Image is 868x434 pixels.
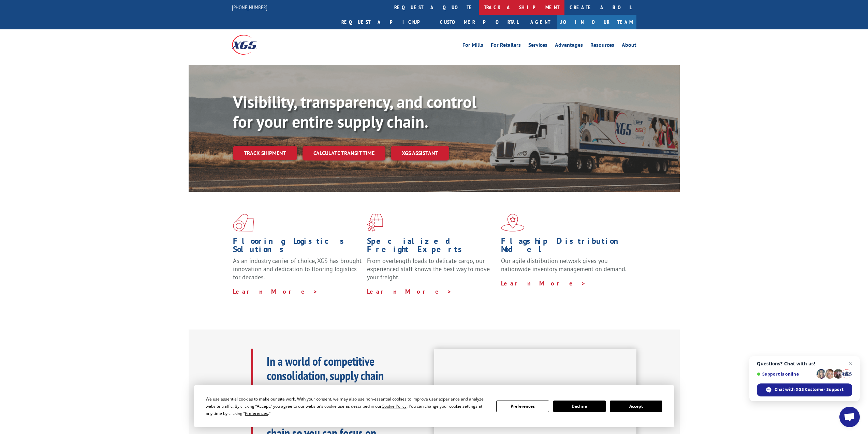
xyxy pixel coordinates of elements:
a: Track shipment [233,146,297,160]
div: Cookie Consent Prompt [194,385,674,427]
button: Preferences [496,401,549,412]
img: xgs-icon-total-supply-chain-intelligence-red [233,214,254,232]
span: Chat with XGS Customer Support [775,387,843,393]
a: Join Our Team [557,15,636,29]
a: Request a pickup [336,15,435,29]
p: From overlength loads to delicate cargo, our experienced staff knows the best way to move your fr... [367,257,496,287]
div: Chat with XGS Customer Support [757,383,852,396]
h1: Flagship Distribution Model [501,237,630,257]
a: Resources [590,42,614,50]
span: As an industry carrier of choice, XGS has brought innovation and dedication to flooring logistics... [233,257,362,281]
span: Preferences [245,410,268,416]
a: [PHONE_NUMBER] [232,4,267,11]
a: About [622,42,636,50]
div: Open chat [839,407,860,427]
a: For Retailers [491,42,521,50]
img: xgs-icon-flagship-distribution-model-red [501,214,525,232]
a: Learn More > [233,288,318,295]
button: Decline [553,401,606,412]
h1: Specialized Freight Experts [367,237,496,257]
div: We use essential cookies to make our site work. With your consent, we may also use non-essential ... [206,395,488,417]
a: Learn More > [367,288,452,295]
a: Services [528,42,547,50]
span: Close chat [847,360,855,368]
img: xgs-icon-focused-on-flooring-red [367,214,383,232]
span: Our agile distribution network gives you nationwide inventory management on demand. [501,257,627,273]
button: Accept [610,401,662,412]
a: XGS ASSISTANT [391,146,449,160]
a: Learn More > [501,279,586,287]
a: Customer Portal [435,15,524,29]
a: Agent [524,15,557,29]
h1: Flooring Logistics Solutions [233,237,362,257]
span: Cookie Policy [382,403,407,409]
span: Questions? Chat with us! [757,361,852,366]
a: Calculate transit time [303,146,385,160]
a: For Mills [462,42,483,50]
a: Advantages [555,42,583,50]
b: Visibility, transparency, and control for your entire supply chain. [233,91,476,132]
span: Support is online [757,372,814,377]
